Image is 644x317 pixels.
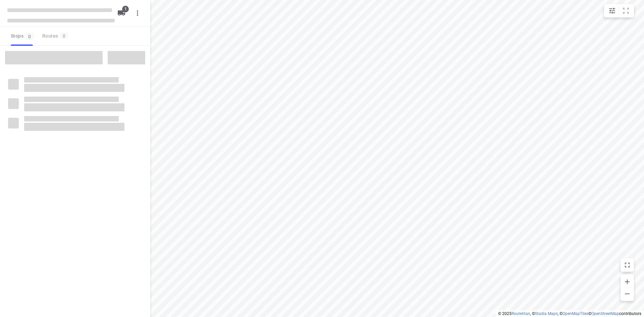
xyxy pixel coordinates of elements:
[535,311,558,316] a: Stadia Maps
[498,311,641,316] li: © 2025 , © , © © contributors
[604,4,634,17] div: small contained button group
[591,311,619,316] a: OpenStreetMap
[605,4,619,17] button: Map settings
[562,311,588,316] a: OpenMapTiles
[512,311,530,316] a: Routetitan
